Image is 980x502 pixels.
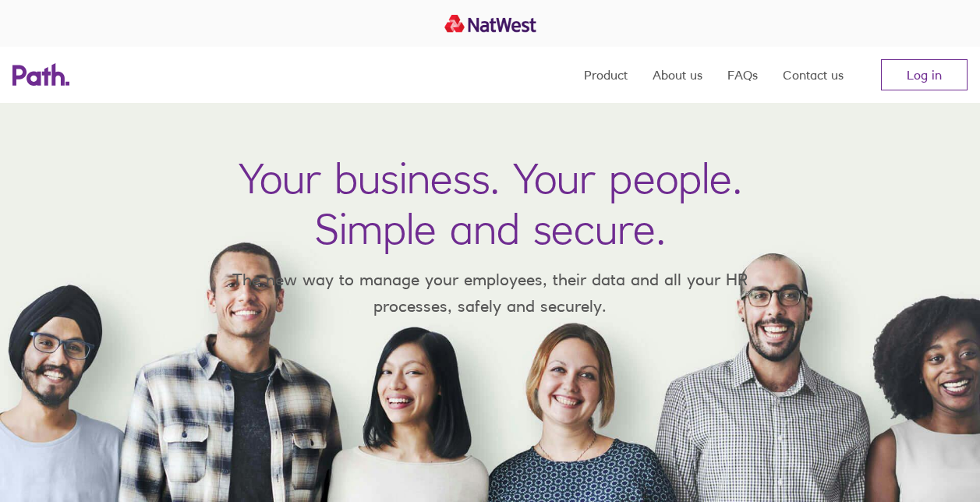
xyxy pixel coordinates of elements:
a: About us [653,47,702,103]
a: Product [584,47,628,103]
h1: Your business. Your people. Simple and secure. [239,153,742,254]
a: Contact us [783,47,844,103]
a: Log in [881,59,968,90]
p: The new way to manage your employees, their data and all your HR processes, safely and securely. [210,267,771,319]
a: FAQs [727,47,758,103]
